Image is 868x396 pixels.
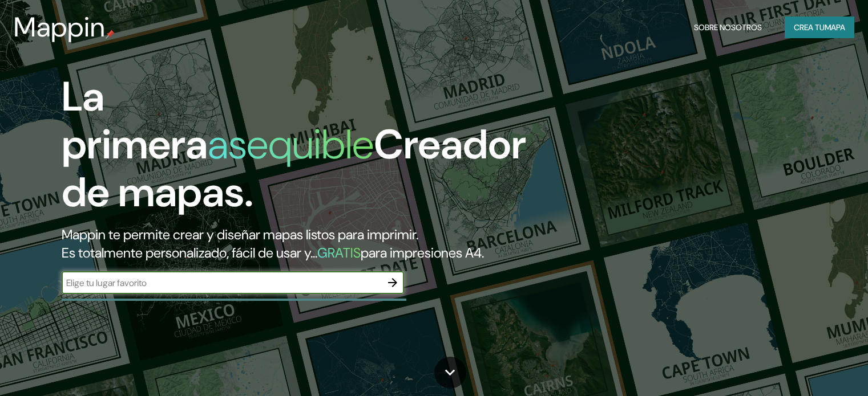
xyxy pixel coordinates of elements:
font: La primera [62,70,208,171]
button: Crea tumapa [785,17,854,38]
font: Es totalmente personalizado, fácil de usar y... [62,244,317,262]
font: Creador de mapas. [62,118,526,219]
font: Mappin [14,9,106,45]
font: Crea tu [794,22,825,32]
font: para impresiones A4. [361,244,484,262]
button: Sobre nosotros [689,17,766,38]
font: mapa [825,22,845,32]
font: asequible [208,118,374,171]
input: Elige tu lugar favorito [62,276,381,289]
font: Mappin te permite crear y diseñar mapas listos para imprimir. [62,226,418,243]
font: GRATIS [317,244,361,262]
img: pin de mapeo [106,30,115,39]
font: Sobre nosotros [694,22,762,32]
